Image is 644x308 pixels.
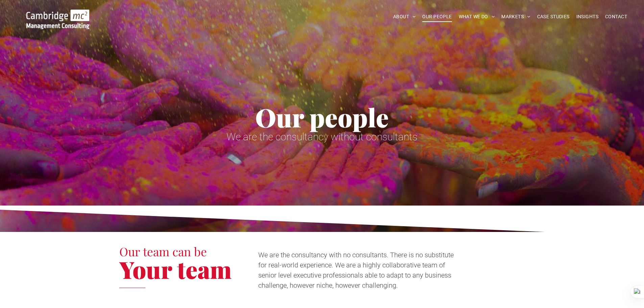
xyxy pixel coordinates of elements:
span: Your team [119,253,232,285]
span: Our team can be [119,243,207,259]
span: Our people [255,100,389,134]
a: CASE STUDIES [534,11,573,22]
a: INSIGHTS [573,11,602,22]
a: WHAT WE DO [455,11,498,22]
span: We are the consultancy without consultants [226,131,418,143]
img: Go to Homepage [26,9,89,29]
a: OUR PEOPLE [419,11,455,22]
a: ABOUT [390,11,419,22]
a: MARKETS [498,11,533,22]
span: We are the consultancy with no consultants. There is no substitute for real-world experience. We ... [258,251,454,289]
a: CONTACT [602,11,630,22]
